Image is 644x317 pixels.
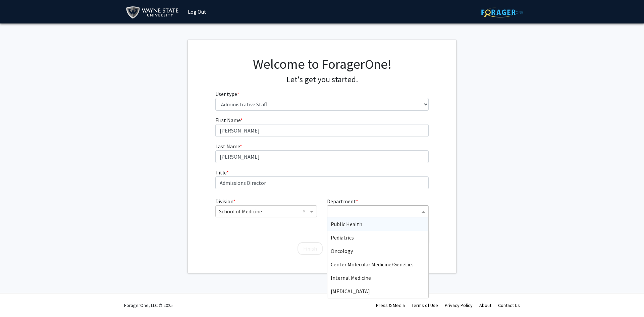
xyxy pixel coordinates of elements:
h1: Welcome to ForagerOne! [215,56,429,72]
a: Terms of Use [412,302,438,308]
span: Center Molecular Medicine/Genetics [331,261,414,268]
ng-select: Department [327,205,429,217]
span: Public Health [331,221,362,227]
span: Pediatrics [331,234,354,241]
span: Last Name [215,143,240,150]
iframe: Chat [5,287,29,312]
div: Department [322,197,434,225]
a: Contact Us [498,302,520,308]
button: Finish [298,242,323,255]
ng-select: Division [215,205,317,217]
div: Division [210,197,322,225]
a: Privacy Policy [445,302,473,308]
span: Internal Medicine [331,274,371,281]
span: [MEDICAL_DATA] [331,288,370,295]
img: Wayne State University Logo [126,5,182,20]
div: ForagerOne, LLC © 2025 [124,294,173,317]
span: Oncology [331,248,353,254]
span: First Name [215,117,240,123]
span: Clear all [303,207,308,215]
a: About [479,302,491,308]
img: ForagerOne Logo [481,7,523,17]
label: User type [215,90,239,98]
span: Title [215,169,226,176]
h4: Let's get you started. [215,75,429,85]
a: Press & Media [376,302,405,308]
ng-dropdown-panel: Options list [327,217,429,298]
